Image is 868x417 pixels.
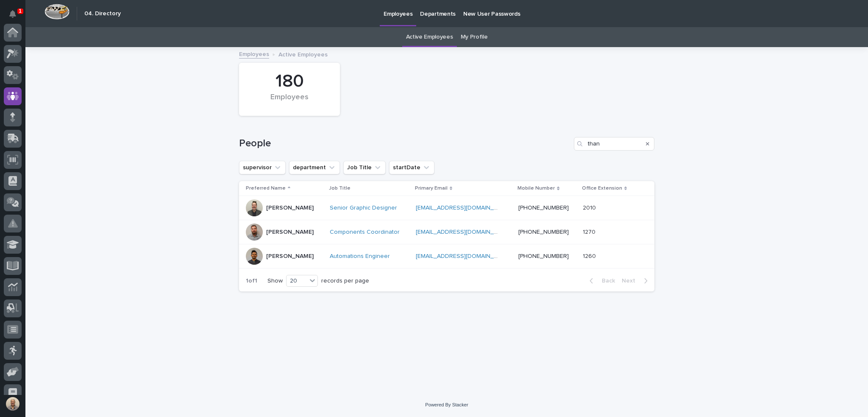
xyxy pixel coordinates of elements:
p: records per page [321,277,369,285]
p: Office Extension [582,184,622,193]
tr: [PERSON_NAME]Components Coordinator [EMAIL_ADDRESS][DOMAIN_NAME] [PHONE_NUMBER]12701270 [239,220,654,244]
div: Employees [253,93,325,111]
input: Search [574,137,654,151]
p: [PERSON_NAME] [266,229,314,236]
p: 1260 [583,251,598,260]
a: Active Employees [406,27,453,47]
h1: People [239,137,570,150]
img: Workspace Logo [45,4,70,20]
span: Back [597,278,615,284]
p: Active Employees [278,49,328,59]
tr: [PERSON_NAME]Senior Graphic Designer [EMAIL_ADDRESS][DOMAIN_NAME] [PHONE_NUMBER]20102010 [239,196,654,220]
button: Back [583,277,618,285]
a: Employees [239,49,269,59]
p: 1 of 1 [239,271,264,291]
a: [EMAIL_ADDRESS][DOMAIN_NAME] [416,253,512,259]
button: users-avatar [4,395,22,413]
a: [PHONE_NUMBER] [518,253,569,259]
a: Senior Graphic Designer [330,204,397,212]
a: Automations Engineer [330,253,390,260]
a: [EMAIL_ADDRESS][DOMAIN_NAME] [416,205,512,211]
a: My Profile [461,27,488,47]
p: Job Title [329,184,351,193]
button: Next [618,277,654,285]
div: Notifications1 [11,10,22,24]
button: startDate [389,161,434,174]
p: Preferred Name [246,184,286,193]
button: department [289,161,340,174]
p: 1 [19,8,22,14]
a: [PHONE_NUMBER] [518,229,569,235]
button: Job Title [343,161,386,174]
p: [PERSON_NAME] [266,253,314,260]
p: Mobile Number [517,184,555,193]
tr: [PERSON_NAME]Automations Engineer [EMAIL_ADDRESS][DOMAIN_NAME] [PHONE_NUMBER]12601260 [239,244,654,269]
p: 1270 [583,227,597,236]
button: supervisor [239,161,286,174]
h2: 04. Directory [84,10,121,17]
div: 180 [253,71,325,92]
a: [PHONE_NUMBER] [518,205,569,211]
a: Powered By Stacker [425,402,468,407]
span: Next [622,278,640,284]
a: Components Coordinator [330,229,400,236]
p: Show [267,277,283,285]
a: [EMAIL_ADDRESS][DOMAIN_NAME] [416,229,512,235]
p: 2010 [583,203,598,212]
div: 20 [287,277,307,285]
button: Notifications [4,5,22,23]
p: [PERSON_NAME] [266,204,314,212]
p: Primary Email [415,184,448,193]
